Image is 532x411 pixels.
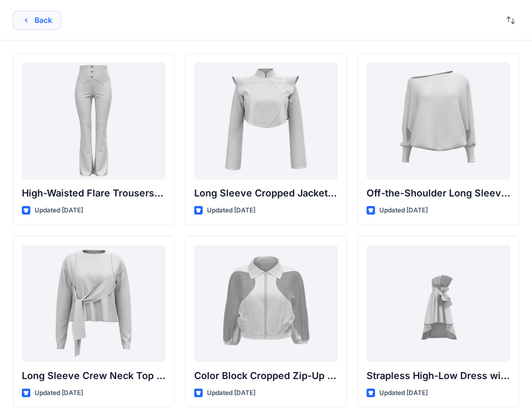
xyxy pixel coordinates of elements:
[22,368,165,383] p: Long Sleeve Crew Neck Top with Asymmetrical Tie Detail
[207,388,255,399] p: Updated [DATE]
[13,11,61,30] button: Back
[194,245,338,362] a: Color Block Cropped Zip-Up Jacket with Sheer Sleeves
[22,186,165,201] p: High-Waisted Flare Trousers with Button Detail
[367,62,510,179] a: Off-the-Shoulder Long Sleeve Top
[194,186,338,201] p: Long Sleeve Cropped Jacket with Mandarin Collar and Shoulder Detail
[194,368,338,383] p: Color Block Cropped Zip-Up Jacket with Sheer Sleeves
[194,62,338,179] a: Long Sleeve Cropped Jacket with Mandarin Collar and Shoulder Detail
[22,245,165,362] a: Long Sleeve Crew Neck Top with Asymmetrical Tie Detail
[35,205,83,216] p: Updated [DATE]
[367,186,510,201] p: Off-the-Shoulder Long Sleeve Top
[379,205,428,216] p: Updated [DATE]
[379,388,428,399] p: Updated [DATE]
[207,205,255,216] p: Updated [DATE]
[22,62,165,179] a: High-Waisted Flare Trousers with Button Detail
[367,368,510,383] p: Strapless High-Low Dress with Side Bow Detail
[367,245,510,362] a: Strapless High-Low Dress with Side Bow Detail
[35,388,83,399] p: Updated [DATE]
